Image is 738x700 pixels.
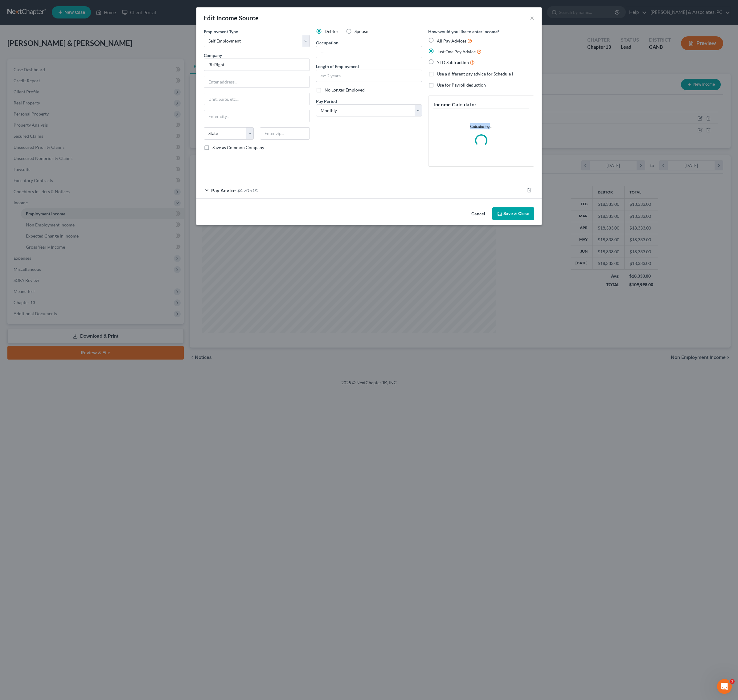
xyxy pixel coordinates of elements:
span: Spouse [355,29,368,34]
span: Use a different pay advice for Schedule I [437,71,513,76]
p: Calculating... [433,123,529,129]
span: All Pay Advices [437,38,466,43]
input: Search company by name... [204,59,310,71]
span: Use for Payroll deduction [437,82,486,87]
span: Debtor [325,29,338,34]
label: Length of Employment [316,63,359,70]
input: -- [316,46,422,58]
span: Just One Pay Advice [437,49,476,54]
label: How would you like to enter income? [428,28,499,35]
span: No Longer Employed [325,87,365,92]
button: Save & Close [492,207,534,220]
div: Edit Income Source [204,14,259,22]
span: Employment Type [204,29,238,34]
span: Pay Advice [211,187,236,193]
button: Cancel [466,208,490,220]
iframe: Intercom live chat [717,679,732,694]
input: ex: 2 years [316,70,422,82]
input: Enter zip... [260,127,310,140]
span: 1 [730,679,735,684]
span: Company [204,53,222,58]
span: Save as Common Company [212,145,264,150]
button: × [530,14,534,22]
span: $4,705.00 [237,187,258,193]
h5: Income Calculator [433,101,529,108]
input: Unit, Suite, etc... [204,93,310,105]
span: Pay Period [316,99,337,104]
label: Occupation [316,39,338,46]
input: Enter city... [204,110,310,122]
span: YTD Subtraction [437,60,469,65]
input: Enter address... [204,76,310,88]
